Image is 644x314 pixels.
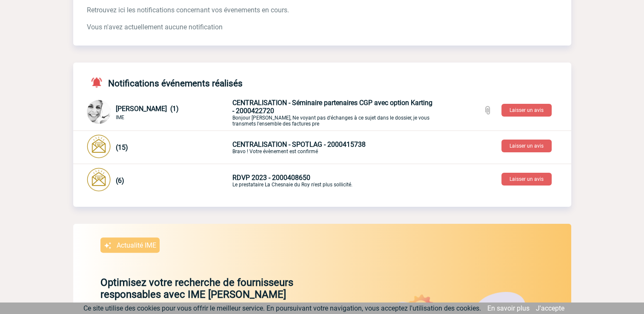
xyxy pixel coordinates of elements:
[87,168,571,193] div: Conversation privée : Client - Agence
[117,241,156,249] p: Actualité IME
[232,174,432,188] p: Le prestataire La Chesnaie du Roy n'est plus sollicité.
[83,304,481,312] span: Ce site utilise des cookies pour vous offrir le meilleur service. En poursuivant votre navigation...
[232,99,432,115] span: CENTRALISATION - Séminaire partenaires CGP avec option Karting - 2000422720
[487,304,530,312] a: En savoir plus
[90,76,108,88] img: notifications-active-24-px-r.png
[87,76,243,88] h4: Notifications événements réalisés
[232,140,432,154] p: Bravo ! Votre évènement est confirmé
[501,104,552,117] button: Laisser un avis
[87,176,432,184] a: (6) RDVP 2023 - 2000408650Le prestataire La Chesnaie du Roy n'est plus sollicité.
[87,168,111,191] img: photonotifcontact.png
[87,134,571,160] div: Conversation privée : Client - Agence
[232,174,310,182] span: RDVP 2023 - 2000408650
[87,134,111,158] img: photonotifcontact.png
[87,108,432,116] a: [PERSON_NAME] (1) IME CENTRALISATION - Séminaire partenaires CGP avec option Karting - 2000422720...
[87,100,111,124] img: 103013-0.jpeg
[116,105,179,113] span: [PERSON_NAME] (1)
[501,140,552,152] button: Laisser un avis
[116,177,124,185] span: (6)
[232,140,366,148] span: CENTRALISATION - SPOTLAG - 2000415738
[87,143,432,151] a: (15) CENTRALISATION - SPOTLAG - 2000415738Bravo ! Votre évènement est confirmé
[87,6,289,14] span: Retrouvez ici les notifications concernant vos évenements en cours.
[232,99,432,127] p: Bonjour [PERSON_NAME], Ne voyant pas d'échanges à ce sujet dans le dossier, je vous transmets l'e...
[501,173,552,186] button: Laisser un avis
[116,114,124,120] span: IME
[87,23,223,31] span: Vous n'avez actuellement aucune notification
[116,143,128,151] span: (15)
[73,277,356,300] p: Optimisez votre recherche de fournisseurs responsables avec IME [PERSON_NAME]
[536,304,564,312] a: J'accepte
[87,99,571,127] div: Conversation privée : Client - Agence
